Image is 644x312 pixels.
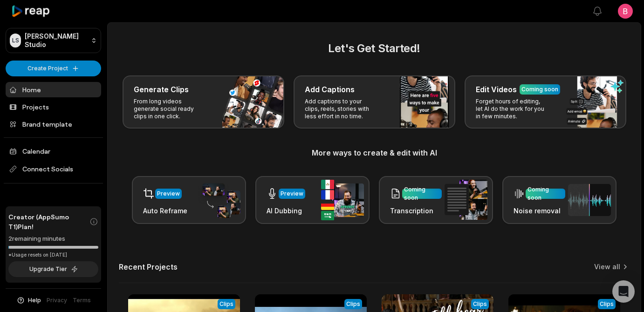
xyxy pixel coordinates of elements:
[476,84,517,95] h3: Edit Videos
[476,98,548,120] p: Forget hours of editing, let AI do the work for you in few minutes.
[134,98,206,120] p: From long videos generate social ready clips in one click.
[514,206,565,216] h3: Noise removal
[47,296,67,305] a: Privacy
[10,34,21,47] div: LS
[305,98,377,120] p: Add captions to your clips, reels, stories with less effort in no time.
[119,262,178,271] h2: Recent Projects
[445,180,487,220] img: transcription.png
[267,206,305,216] h3: AI Dubbing
[8,261,98,277] button: Upgrade Tier
[6,99,101,115] a: Projects
[6,116,101,132] a: Brand template
[119,147,630,158] h3: More ways to create & edit with AI
[8,212,89,231] span: Creator (AppSumo T1) Plan!
[321,180,364,220] img: ai_dubbing.png
[404,185,440,202] div: Coming soon
[6,161,101,177] span: Connect Socials
[198,182,240,218] img: auto_reframe.png
[305,84,355,95] h3: Add Captions
[73,296,91,305] a: Terms
[594,262,620,271] a: View all
[8,234,98,244] div: 2 remaining minutes
[528,185,563,202] div: Coming soon
[8,251,98,258] div: *Usage resets on [DATE]
[568,184,611,216] img: noise_removal.png
[157,190,180,198] div: Preview
[6,143,101,159] a: Calendar
[119,40,630,57] h2: Let's Get Started!
[25,32,87,49] p: [PERSON_NAME] Studio
[28,296,41,305] span: Help
[390,206,442,216] h3: Transcription
[16,296,41,305] button: Help
[143,206,187,216] h3: Auto Reframe
[6,82,101,97] a: Home
[134,84,189,95] h3: Generate Clips
[6,61,101,76] button: Create Project
[281,190,303,198] div: Preview
[612,280,635,303] div: Open Intercom Messenger
[521,85,558,94] div: Coming soon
